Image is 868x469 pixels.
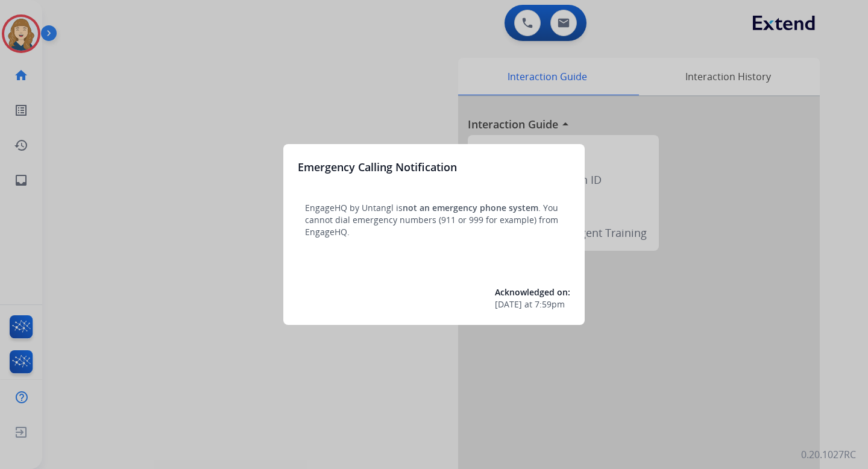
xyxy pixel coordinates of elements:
div: at [495,298,570,310]
span: not an emergency phone system [403,202,538,213]
span: 7:59pm [535,298,565,310]
h3: Emergency Calling Notification [298,159,457,175]
span: [DATE] [495,298,522,310]
p: 0.20.1027RC [801,447,856,462]
p: EngageHQ by Untangl is . You cannot dial emergency numbers (911 or 999 for example) from EngageHQ. [305,202,563,238]
span: Acknowledged on: [495,286,570,298]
